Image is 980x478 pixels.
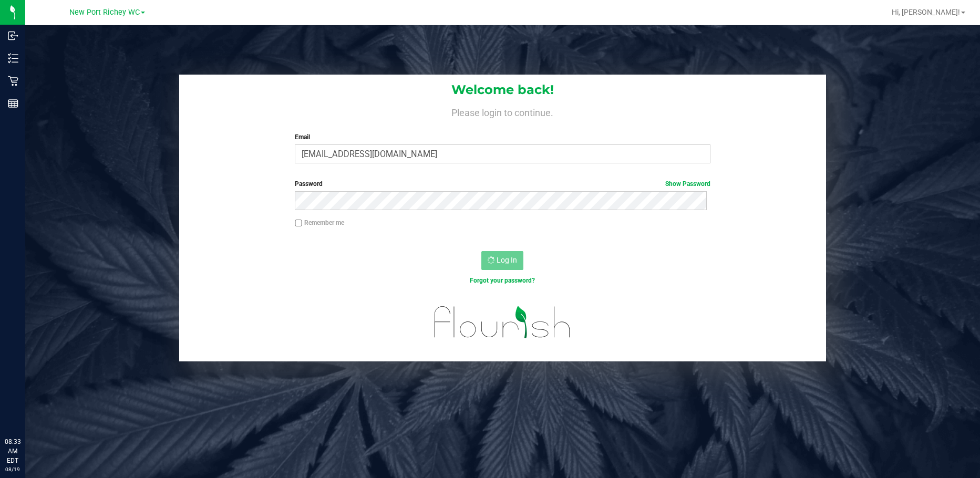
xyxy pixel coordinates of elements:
[5,465,20,473] p: 08/19
[481,251,523,270] button: Log In
[179,105,826,118] h4: Please login to continue.
[179,83,826,97] h1: Welcome back!
[665,180,710,188] a: Show Password
[295,132,710,142] label: Email
[8,98,18,109] inline-svg: Reports
[295,180,323,188] span: Password
[69,8,140,17] span: New Port Richey WC
[8,30,18,41] inline-svg: Inbound
[295,220,302,227] input: Remember me
[497,256,517,264] span: Log In
[470,277,535,284] a: Forgot your password?
[295,218,344,227] label: Remember me
[892,8,960,16] span: Hi, [PERSON_NAME]!
[5,437,20,465] p: 08:33 AM EDT
[422,296,584,348] img: flourish_logo.svg
[8,76,18,86] inline-svg: Retail
[8,53,18,64] inline-svg: Inventory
